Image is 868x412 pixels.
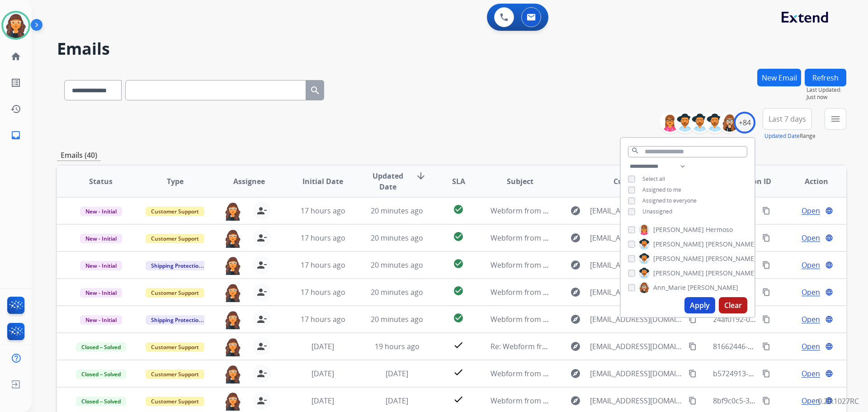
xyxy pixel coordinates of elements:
[224,310,242,329] img: agent-avatar
[762,315,770,323] mat-icon: content_copy
[371,233,423,243] span: 20 minutes ago
[301,314,345,324] span: 17 hours ago
[453,204,464,215] mat-icon: check_circle
[757,69,801,86] button: New Email
[684,297,715,313] button: Apply
[256,368,267,379] mat-icon: person_remove
[224,256,242,275] img: agent-avatar
[642,175,665,183] span: Select all
[642,197,697,204] span: Assigned to everyone
[311,396,334,406] span: [DATE]
[706,240,756,249] span: [PERSON_NAME]
[453,231,464,242] mat-icon: check_circle
[76,342,126,352] span: Closed – Solved
[653,240,704,249] span: [PERSON_NAME]
[57,40,846,58] h2: Emails
[802,314,820,325] span: Open
[590,287,683,298] span: [EMAIL_ADDRESS][DOMAIN_NAME]
[762,261,770,269] mat-icon: content_copy
[453,340,464,350] mat-icon: check
[807,86,846,94] span: Last Updated:
[491,233,695,243] span: Webform from [EMAIL_ADDRESS][DOMAIN_NAME] on [DATE]
[825,342,833,350] mat-icon: language
[80,315,122,325] span: New - Initial
[146,261,208,270] span: Shipping Protection
[507,176,533,187] span: Subject
[769,117,806,121] span: Last 7 days
[57,150,101,161] p: Emails (40)
[688,283,738,292] span: [PERSON_NAME]
[80,234,122,243] span: New - Initial
[146,369,204,379] span: Customer Support
[80,288,122,298] span: New - Initial
[3,13,28,38] img: avatar
[802,341,820,352] span: Open
[256,395,267,406] mat-icon: person_remove
[311,341,334,351] span: [DATE]
[371,260,423,270] span: 20 minutes ago
[570,368,581,379] mat-icon: explore
[224,202,242,221] img: agent-avatar
[825,261,833,269] mat-icon: language
[642,208,672,215] span: Unassigned
[453,258,464,269] mat-icon: check_circle
[302,176,343,187] span: Initial Date
[762,234,770,242] mat-icon: content_copy
[590,232,683,243] span: [EMAIL_ADDRESS][DOMAIN_NAME]
[256,314,267,325] mat-icon: person_remove
[805,69,846,86] button: Refresh
[631,147,639,155] mat-icon: search
[653,225,704,234] span: [PERSON_NAME]
[802,232,820,243] span: Open
[301,260,345,270] span: 17 hours ago
[491,369,695,379] span: Webform from [EMAIL_ADDRESS][DOMAIN_NAME] on [DATE]
[772,166,846,197] th: Action
[613,176,649,187] span: Customer
[653,269,704,278] span: [PERSON_NAME]
[590,260,683,270] span: [EMAIL_ADDRESS][DOMAIN_NAME]
[233,176,265,187] span: Assignee
[224,283,242,302] img: agent-avatar
[491,206,695,216] span: Webform from [EMAIL_ADDRESS][DOMAIN_NAME] on [DATE]
[802,395,820,406] span: Open
[310,85,321,96] mat-icon: search
[642,186,681,194] span: Assigned to me
[719,297,747,313] button: Clear
[256,260,267,270] mat-icon: person_remove
[570,232,581,243] mat-icon: explore
[167,176,184,187] span: Type
[146,234,204,243] span: Customer Support
[146,207,204,216] span: Customer Support
[764,133,800,140] button: Updated Date
[689,315,697,323] mat-icon: content_copy
[224,365,242,384] img: agent-avatar
[689,397,697,405] mat-icon: content_copy
[368,170,409,192] span: Updated Date
[146,342,204,352] span: Customer Support
[763,108,812,130] button: Last 7 days
[386,396,408,406] span: [DATE]
[825,288,833,296] mat-icon: language
[825,207,833,215] mat-icon: language
[415,170,426,181] mat-icon: arrow_downward
[818,396,859,407] p: 0.20.1027RC
[802,287,820,298] span: Open
[146,397,204,406] span: Customer Support
[371,287,423,297] span: 20 minutes ago
[762,342,770,350] mat-icon: content_copy
[570,314,581,325] mat-icon: explore
[653,283,686,292] span: Ann_Marie
[256,287,267,298] mat-icon: person_remove
[76,369,126,379] span: Closed – Solved
[734,112,755,133] div: +84
[491,396,695,406] span: Webform from [EMAIL_ADDRESS][DOMAIN_NAME] on [DATE]
[491,314,695,324] span: Webform from [EMAIL_ADDRESS][DOMAIN_NAME] on [DATE]
[10,130,21,141] mat-icon: inbox
[590,314,683,325] span: [EMAIL_ADDRESS][DOMAIN_NAME]
[807,94,846,101] span: Just now
[256,232,267,243] mat-icon: person_remove
[491,287,695,297] span: Webform from [EMAIL_ADDRESS][DOMAIN_NAME] on [DATE]
[80,207,122,216] span: New - Initial
[453,367,464,378] mat-icon: check
[371,206,423,216] span: 20 minutes ago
